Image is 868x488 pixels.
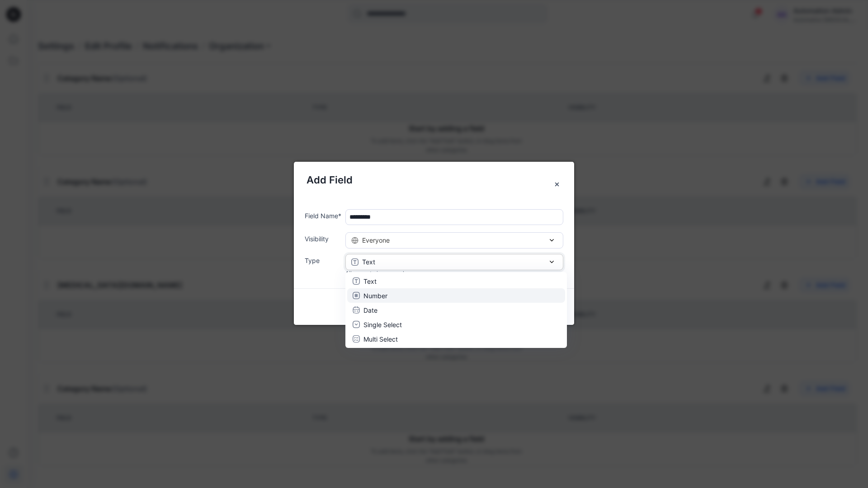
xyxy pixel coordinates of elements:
[363,334,398,343] p: Multi Select
[362,257,375,267] p: Text
[345,269,563,277] div: Allows entering any value
[363,305,377,314] p: Date
[305,234,342,244] label: Visibility
[307,173,561,188] h5: Add Field
[549,176,565,192] button: Close
[305,256,342,265] label: Type
[363,291,387,300] p: Number
[345,232,563,249] button: Everyone
[345,254,563,270] button: Text
[363,276,377,286] p: Text
[363,319,402,329] p: Single Select
[362,235,390,245] span: Everyone
[305,211,342,221] label: Field Name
